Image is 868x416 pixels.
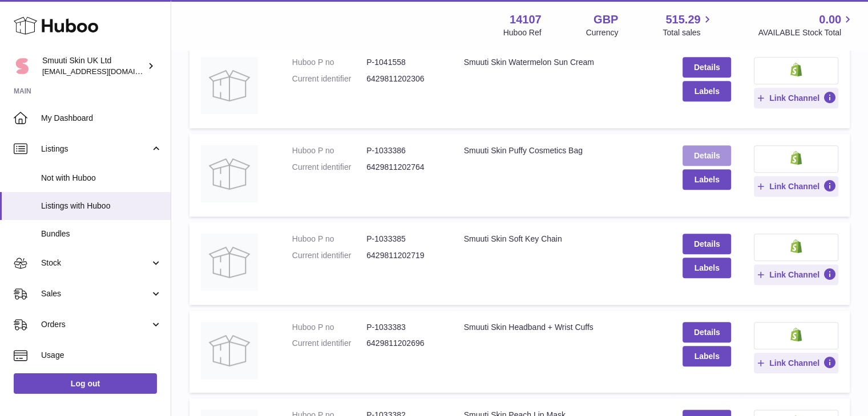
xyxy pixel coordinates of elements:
span: AVAILABLE Stock Total [758,27,854,38]
button: Labels [683,81,730,101]
div: Smuuti Skin Headband + Wrist Cuffs [464,322,660,333]
dt: Current identifier [292,338,366,349]
img: shopify-small.png [790,239,802,253]
button: Link Channel [754,353,838,373]
span: [EMAIL_ADDRESS][DOMAIN_NAME] [42,67,168,76]
div: Smuuti Skin Puffy Cosmetics Bag [464,145,660,156]
a: Details [683,145,730,166]
img: Paivi.korvela@gmail.com [14,58,31,75]
img: shopify-small.png [790,151,802,165]
dd: 6429811202696 [366,338,441,349]
span: My Dashboard [41,113,162,124]
img: Smuuti Skin Watermelon Sun Cream [201,57,258,114]
div: Huboo Ref [503,27,542,38]
span: Link Channel [769,93,819,103]
a: Details [683,322,730,342]
button: Link Channel [754,176,838,197]
button: Labels [683,346,730,366]
strong: 14107 [510,12,542,27]
div: Currency [586,27,619,38]
dt: Current identifier [292,162,366,173]
strong: GBP [594,12,618,27]
a: Details [683,234,730,254]
dt: Huboo P no [292,145,366,156]
button: Link Channel [754,88,838,108]
span: Link Channel [769,181,819,191]
span: Bundles [41,229,162,239]
span: Listings with Huboo [41,201,162,211]
dd: P-1041558 [366,57,441,68]
span: 0.00 [819,12,841,27]
dd: P-1033383 [366,322,441,333]
dt: Huboo P no [292,57,366,68]
div: Smuuti Skin Soft Key Chain [464,234,660,244]
img: Smuuti Skin Puffy Cosmetics Bag [201,145,258,202]
dt: Current identifier [292,74,366,84]
dt: Current identifier [292,250,366,261]
a: Log out [14,373,157,394]
span: Not with Huboo [41,173,162,183]
img: Smuuti Skin Headband + Wrist Cuffs [201,322,258,379]
span: Listings [41,144,150,154]
img: shopify-small.png [790,328,802,341]
span: Total sales [663,27,713,38]
span: Link Channel [769,270,819,280]
button: Labels [683,258,730,278]
div: Smuuti Skin UK Ltd [42,55,145,77]
span: Sales [41,288,150,299]
a: 0.00 AVAILABLE Stock Total [758,12,854,38]
dd: P-1033385 [366,234,441,244]
span: Orders [41,319,150,330]
dt: Huboo P no [292,234,366,244]
dd: 6429811202306 [366,74,441,84]
button: Link Channel [754,264,838,285]
a: 515.29 Total sales [663,12,713,38]
span: 515.29 [665,12,700,27]
dd: P-1033386 [366,145,441,156]
dd: 6429811202719 [366,250,441,261]
a: Details [683,57,730,78]
dt: Huboo P no [292,322,366,333]
button: Labels [683,169,730,190]
span: Stock [41,258,150,268]
span: Link Channel [769,358,819,368]
span: Usage [41,350,162,361]
dd: 6429811202764 [366,162,441,173]
div: Smuuti Skin Watermelon Sun Cream [464,57,660,68]
img: shopify-small.png [790,63,802,76]
img: Smuuti Skin Soft Key Chain [201,234,258,291]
